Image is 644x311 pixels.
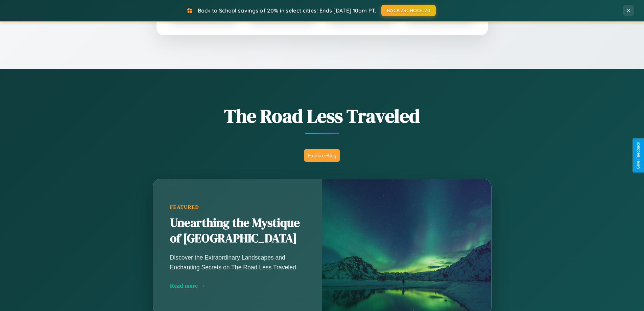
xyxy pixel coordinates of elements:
[170,282,305,289] div: Read more →
[170,215,305,246] h2: Unearthing the Mystique of [GEOGRAPHIC_DATA]
[381,5,436,16] button: BACK2SCHOOL20
[170,253,305,272] p: Discover the Extraordinary Landscapes and Enchanting Secrets on The Road Less Traveled.
[119,103,525,129] h1: The Road Less Traveled
[636,142,641,169] div: Give Feedback
[198,7,376,14] span: Back to School savings of 20% in select cities! Ends [DATE] 10am PT.
[304,149,340,162] button: Explore Blog
[170,204,305,210] div: Featured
